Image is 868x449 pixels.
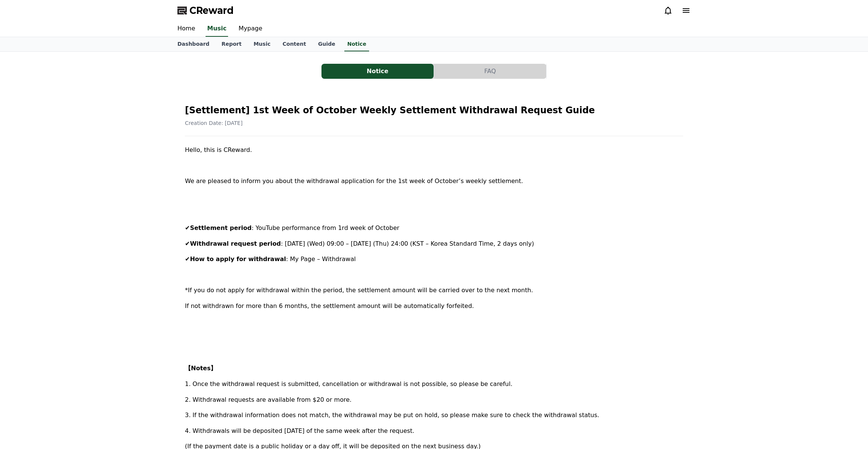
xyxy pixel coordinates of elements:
button: Notice [321,64,434,79]
span: 4. Withdrawals will be deposited [DATE] of the same week after the request. [185,427,414,434]
span: 1. Once the withdrawal request is submitted, cancellation or withdrawal is not possible, so pleas... [185,380,512,387]
a: Guide [312,37,341,51]
a: Content [276,37,312,51]
a: CReward [177,5,234,17]
span: : [DATE] (Wed) 09:00 – [DATE] (Thu) 24:00 (KST – Korea Standard Time, 2 days only) [281,240,534,247]
a: Notice [344,37,369,51]
strong: How to apply for withdrawal [190,255,286,263]
a: Music [206,21,228,37]
span: : My Page – Withdrawal [286,255,356,263]
span: ✔ [185,240,190,247]
span: 3. If the withdrawal information does not match, the withdrawal may be put on hold, so please mak... [185,411,599,419]
span: ✔ [185,255,190,263]
a: Report [215,37,248,51]
a: Home [171,21,201,37]
button: FAQ [434,64,546,79]
strong: Withdrawal request period [190,240,281,247]
a: Dashboard [171,37,215,51]
strong: 【Notes】 [185,365,216,372]
a: Music [248,37,276,51]
span: *If you do not apply for withdrawal within the period, the settlement amount will be carried over... [185,287,533,294]
span: If not withdrawn for more than 6 months, the settlement amount will be automatically forfeited. [185,302,474,309]
span: ✔ [185,224,190,231]
span: : YouTube performance from 1rd week of October [252,224,399,231]
a: Mypage [233,21,268,37]
span: CReward [189,5,234,17]
strong: Settlement period [190,224,251,231]
span: We are pleased to inform you about the withdrawal application for the 1st week of October’s weekl... [185,177,523,185]
span: 2. Withdrawal requests are available from $20 or more. [185,396,351,403]
span: Hello, this is CReward. [185,146,252,153]
span: Creation Date: [DATE] [185,120,243,126]
h2: [Settlement] 1st Week of October Weekly Settlement Withdrawal Request Guide [185,104,683,116]
a: FAQ [434,64,547,79]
